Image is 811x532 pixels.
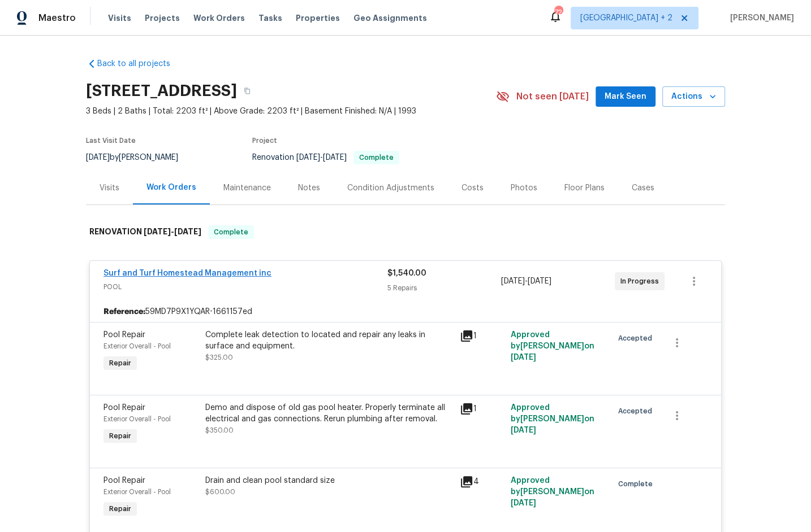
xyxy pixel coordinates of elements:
span: Repair [105,357,136,369]
span: [DATE] [501,277,525,285]
span: Pool Repair [103,331,145,339]
span: [DATE] [174,228,201,236]
a: Back to all projects [86,58,195,69]
span: $600.00 [205,489,235,495]
div: Complete leak detection to located and repair any leaks in surface and equipment. [205,329,453,352]
span: - [144,228,201,236]
span: Visits [108,12,131,24]
div: by [PERSON_NAME] [86,151,192,164]
h6: RENOVATION [89,225,201,239]
span: $325.00 [205,354,233,361]
span: [DATE] [511,499,536,507]
div: 1 [460,402,504,416]
span: Approved by [PERSON_NAME] on [511,404,594,434]
span: [DATE] [86,154,110,162]
div: Floor Plans [564,182,605,194]
span: Actions [671,90,716,104]
button: Actions [662,86,725,107]
div: Notes [298,182,320,194]
div: Maintenance [223,182,271,194]
span: [DATE] [528,277,551,285]
b: Reference: [103,306,145,317]
span: [GEOGRAPHIC_DATA] + 2 [580,12,672,24]
span: Mark Seen [605,90,646,104]
span: Approved by [PERSON_NAME] on [511,331,594,361]
span: Complete [618,478,657,490]
span: [DATE] [511,426,536,434]
span: [DATE] [511,354,536,361]
div: 72 [554,7,562,18]
div: Demo and dispose of old gas pool heater. Properly terminate all electrical and gas connections. R... [205,402,453,425]
div: 59MD7P9X1YQAR-1661157ed [90,302,721,322]
span: Exterior Overall - Pool [103,343,171,350]
span: Pool Repair [103,404,145,412]
div: Costs [461,182,484,194]
span: Properties [296,12,340,24]
span: Projects [145,12,180,24]
span: [DATE] [144,228,171,236]
span: Work Orders [193,12,245,24]
span: Renovation [252,154,399,162]
span: [DATE] [323,154,347,162]
span: [DATE] [296,154,320,162]
div: Photos [511,182,537,194]
div: 4 [460,475,504,489]
span: [PERSON_NAME] [726,12,794,24]
span: Exterior Overall - Pool [103,489,171,495]
span: $350.00 [205,427,234,434]
span: Accepted [618,333,657,344]
div: Cases [632,182,654,194]
span: Accepted [618,405,657,417]
span: 3 Beds | 2 Baths | Total: 2203 ft² | Above Grade: 2203 ft² | Basement Finished: N/A | 1993 [86,106,496,117]
span: Last Visit Date [86,137,136,144]
a: Surf and Turf Homestead Management inc [103,269,271,277]
div: Work Orders [146,182,196,193]
div: 1 [460,329,504,343]
span: $1,540.00 [387,269,426,277]
span: - [501,276,551,287]
span: Not seen [DATE] [516,91,589,102]
span: Complete [355,154,398,161]
div: Visits [100,182,119,194]
span: In Progress [620,276,663,287]
span: Repair [105,503,136,514]
span: Exterior Overall - Pool [103,416,171,422]
button: Copy Address [237,81,257,101]
span: Pool Repair [103,477,145,485]
span: Complete [209,226,253,238]
div: Drain and clean pool standard size [205,475,453,486]
span: Geo Assignments [353,12,427,24]
h2: [STREET_ADDRESS] [86,85,237,97]
span: - [296,154,347,162]
button: Mark Seen [596,86,655,107]
span: Project [252,137,277,144]
div: 5 Repairs [387,282,501,294]
span: POOL [103,281,387,293]
span: Maestro [38,12,76,24]
span: Tasks [258,14,282,22]
span: Repair [105,430,136,442]
div: RENOVATION [DATE]-[DATE]Complete [86,214,725,250]
span: Approved by [PERSON_NAME] on [511,477,594,507]
div: Condition Adjustments [347,182,434,194]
